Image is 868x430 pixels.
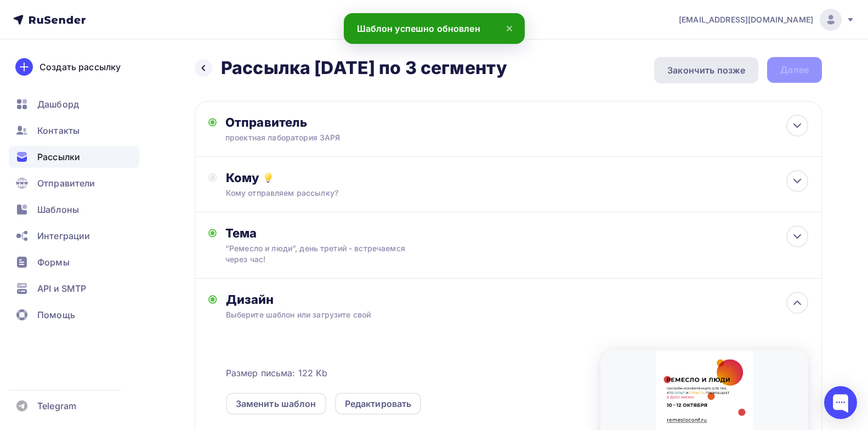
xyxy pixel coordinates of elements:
[37,150,80,163] span: Рассылки
[39,60,121,73] div: Создать рассылку
[37,229,90,242] span: Интеграции
[37,98,79,111] span: Дашборд
[679,14,813,25] span: [EMAIL_ADDRESS][DOMAIN_NAME]
[225,115,463,130] div: Отправитель
[667,64,745,77] div: Закончить позже
[226,292,808,307] div: Дизайн
[37,203,79,216] span: Шаблоны
[37,282,86,295] span: API и SMTP
[37,399,76,412] span: Telegram
[221,57,507,79] h2: Рассылка [DATE] по 3 сегменту
[9,251,139,273] a: Формы
[226,188,750,199] div: Кому отправляем рассылку?
[9,199,139,220] a: Шаблоны
[345,397,412,410] div: Редактировать
[9,120,139,142] a: Контакты
[225,243,421,265] div: “Ремесло и люди”, день третий - встречаемся через час!
[226,366,328,380] span: Размер письма: 122 Kb
[225,132,439,143] div: проектная лаборатория ЗАРЯ
[9,146,139,168] a: Рассылки
[226,170,808,185] div: Кому
[679,9,855,31] a: [EMAIL_ADDRESS][DOMAIN_NAME]
[37,308,75,321] span: Помощь
[9,172,139,194] a: Отправители
[37,177,95,190] span: Отправители
[226,309,750,320] div: Выберите шаблон или загрузите свой
[236,397,316,410] div: Заменить шаблон
[225,225,442,241] div: Тема
[37,256,70,269] span: Формы
[37,124,80,137] span: Контакты
[9,93,139,115] a: Дашборд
